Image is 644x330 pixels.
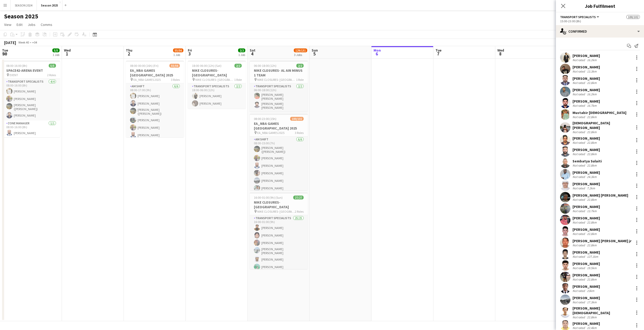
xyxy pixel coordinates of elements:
a: Edit [15,21,25,28]
div: [PERSON_NAME] [573,170,600,175]
div: 15:00-23:00 (8h) [560,19,640,23]
div: Not rated [573,266,586,270]
span: EA_NBA GAMES 2025 [133,78,161,82]
h3: NIKE CLOSURES- [GEOGRAPHIC_DATA] [250,200,308,209]
div: [PERSON_NAME] [573,53,600,58]
button: Transport Specialists [560,15,600,19]
span: 1 Role [234,78,242,82]
a: Comms [39,21,54,28]
div: 22.8km [586,277,598,281]
span: 6 [373,51,381,57]
span: 2 Roles [295,210,304,213]
div: 22.8km [586,243,598,247]
div: Not rated [573,255,586,259]
span: 1 Role [296,78,304,82]
div: Not rated [573,315,586,319]
div: Sembatya Sulaiti [573,159,602,163]
app-card-role: AM SHIFT6/608:00-15:00 (7h)[PERSON_NAME] ([PERSON_NAME])[PERSON_NAME][PERSON_NAME][PERSON_NAME][P... [250,137,308,193]
div: 22.8km [586,81,598,85]
div: Not rated [573,243,586,247]
span: 5/5 [52,48,60,52]
div: Not rated [573,232,586,236]
div: Not rated [573,277,586,281]
span: Fri [188,48,192,53]
app-job-card: 18:00-06:00 (12h) (Sat)2/2NIKE CLOSURES- [GEOGRAPHIC_DATA] NIKE CLOSURES- [GEOGRAPHIC_DATA]1 Role... [188,61,246,109]
app-job-card: 08:00-00:00 (16h) (Fri)55/56EA_NBA GAMES [GEOGRAPHIC_DATA] 2025 EA_NBA GAMES 20253 RolesAM SHIFT6... [126,61,184,137]
button: SEASON 2024 [11,0,37,10]
div: 3 Jobs [294,53,307,57]
div: Not rated [573,152,586,156]
div: Not rated [573,198,586,202]
div: 22.8km [586,130,598,134]
span: Thu [126,48,132,53]
div: [PERSON_NAME] [573,216,600,220]
div: Not rated [573,69,586,73]
span: 100/102 [290,117,304,121]
div: [PERSON_NAME] [PERSON_NAME] jr [573,239,632,243]
span: 5 [311,51,318,57]
span: 4 [249,51,255,57]
app-job-card: 08:00-23:00 (15h)100/102EA_NBA GAMES [GEOGRAPHIC_DATA] 2025 EA_NBA GAMES 20253 RolesAM SHIFT6/608... [250,114,308,190]
div: 13.3km [586,69,598,73]
div: [PERSON_NAME] [573,273,600,277]
span: NIKE CLOSURES- [GEOGRAPHIC_DATA] [195,78,234,82]
div: [PERSON_NAME] [573,182,600,186]
div: 22.8km [586,152,598,156]
span: 100/102 [626,15,640,19]
h3: SPACE42-ARENA EVENT [2,68,60,73]
div: [PERSON_NAME] [573,76,600,81]
span: Mon [374,48,381,53]
div: Not rated [573,186,586,190]
span: Jobs [28,22,35,27]
div: Not rated [573,141,586,145]
span: 08:00-23:00 (15h) [254,117,276,121]
span: NIKE CLOSURES- [GEOGRAPHIC_DATA] [257,210,295,213]
span: Sun [312,48,318,53]
div: [PERSON_NAME] [PERSON_NAME] [573,193,628,198]
div: [PERSON_NAME] [573,147,600,152]
span: 27/27 [293,196,304,199]
span: Week 40 [17,40,30,44]
span: 08:00-16:00 (8h) [6,64,27,68]
span: 5/5 [49,64,56,68]
div: 22.8km [586,220,598,224]
span: 3 [187,51,192,57]
div: 1 Job [173,53,183,57]
div: 13.7km [586,209,598,213]
span: 55/56 [169,64,180,68]
span: 7 [435,51,441,57]
span: 18:00-06:00 (12h) (Sat) [192,64,221,68]
div: 16.2km [586,58,598,62]
span: Tue [2,48,8,53]
app-job-card: 06:00-18:00 (12h)2/2NIKE CLOSURES- AL AIN MINUS 1 TEAM NIKE CLOSURES- [GEOGRAPHIC_DATA]1 RoleTran... [250,61,308,112]
div: +04 [32,40,37,44]
span: 2/2 [234,64,242,68]
div: Confirmed [556,25,644,38]
app-job-card: 08:00-16:00 (8h)5/5SPACE42-ARENA EVENT EVENT2 RolesTransport Specialists4/408:00-16:00 (8h)[PERSO... [2,61,60,137]
div: 24.3km [586,175,598,179]
h3: Job Fulfilment [556,3,644,9]
h3: NIKE CLOSURES- AL AIN MINUS 1 TEAM [250,68,308,77]
span: Comms [41,22,52,27]
span: 2 Roles [47,73,56,77]
span: 129/131 [294,48,307,52]
app-card-role: AM SHIFT6/608:00-17:00 (9h)[PERSON_NAME][PERSON_NAME][PERSON_NAME] ([PERSON_NAME])[PERSON_NAME][P... [126,83,184,140]
div: [DATE] [4,40,16,45]
div: Not rated [573,300,586,304]
div: [PERSON_NAME] [573,321,600,326]
span: 30 [1,51,8,57]
div: 16.7km [586,104,598,107]
div: [PERSON_NAME] [573,227,600,232]
span: Edit [17,22,23,27]
h3: EA_NBA GAMES [GEOGRAPHIC_DATA] 2025 [126,68,184,77]
div: Not rated [573,115,586,119]
div: Not rated [573,130,586,134]
div: Not rated [573,289,586,293]
div: 22.8km [586,315,598,319]
app-card-role: Zone Manager1/108:00-16:00 (8h)[PERSON_NAME] [2,120,60,138]
span: 06:00-18:00 (12h) [254,64,276,68]
div: [PERSON_NAME] [573,204,600,209]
